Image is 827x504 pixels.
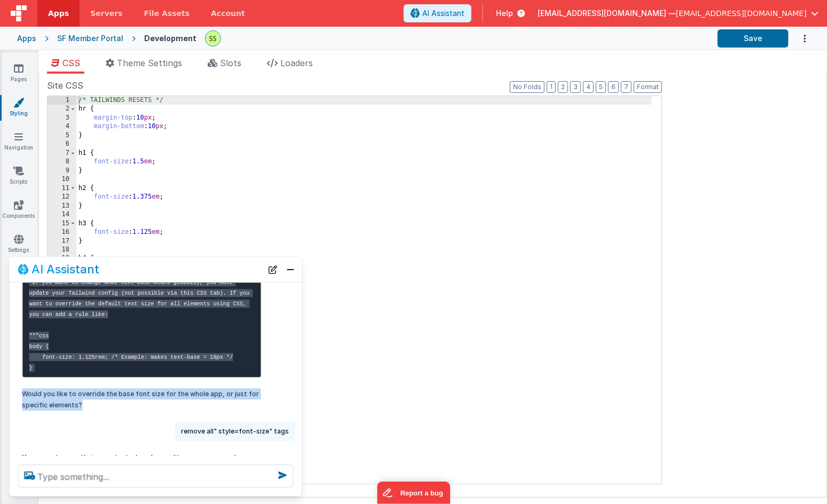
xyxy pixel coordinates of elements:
button: 7 [621,81,632,93]
div: 5 [48,131,76,140]
button: AI Assistant [404,4,471,22]
button: 6 [608,81,619,93]
div: 19 [48,254,76,263]
span: Slots [220,58,241,68]
button: 2 [558,81,568,93]
div: 2 [48,105,76,113]
div: 9 [48,167,76,175]
button: 5 [596,81,606,93]
div: 10 [48,175,76,184]
div: 7 [48,149,76,157]
button: Save [718,29,789,48]
button: 3 [570,81,581,93]
button: 4 [583,81,594,93]
h2: AI Assistant [32,263,100,276]
div: 6 [48,140,76,148]
div: Apps [17,33,36,44]
span: Apps [48,8,69,19]
div: 15 [48,219,76,228]
div: 13 [48,202,76,210]
button: Options [789,28,810,50]
div: 1 [48,96,76,105]
div: 14 [48,210,76,219]
div: 16 [48,228,76,237]
span: CSS [62,58,80,68]
span: Site CSS [47,79,83,92]
code: If you want to change what text-base means globally, you must update your Tailwind config (not po... [29,278,253,372]
span: [EMAIL_ADDRESS][DOMAIN_NAME] — [538,8,676,19]
span: Help [496,8,513,19]
div: 17 [48,237,76,246]
div: 18 [48,246,76,254]
button: No Folds [510,81,545,93]
div: SF Member Portal [57,33,123,44]
button: Format [634,81,662,93]
button: [EMAIL_ADDRESS][DOMAIN_NAME] — [EMAIL_ADDRESS][DOMAIN_NAME] [538,8,818,19]
div: 11 [48,184,76,193]
img: 8cf74ed78aab3b54564162fcd7d8ab61 [206,31,220,46]
div: 4 [48,122,76,131]
button: 1 [547,81,556,93]
button: New Chat [266,262,281,277]
div: Development [144,33,196,44]
span: Servers [90,8,122,19]
iframe: Marker.io feedback button [377,482,450,504]
span: AI Assistant [422,8,464,19]
div: 8 [48,157,76,166]
p: remove all" style=font-size" tags [182,426,289,437]
div: 3 [48,114,76,122]
button: Close [284,262,298,277]
div: 12 [48,193,76,201]
p: Would you like to override the base font size for the whole app, or just for specific elements? [22,389,262,411]
span: Theme Settings [117,58,182,68]
span: File Assets [144,8,190,19]
span: Loaders [280,58,313,68]
span: [EMAIL_ADDRESS][DOMAIN_NAME] [676,8,807,19]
